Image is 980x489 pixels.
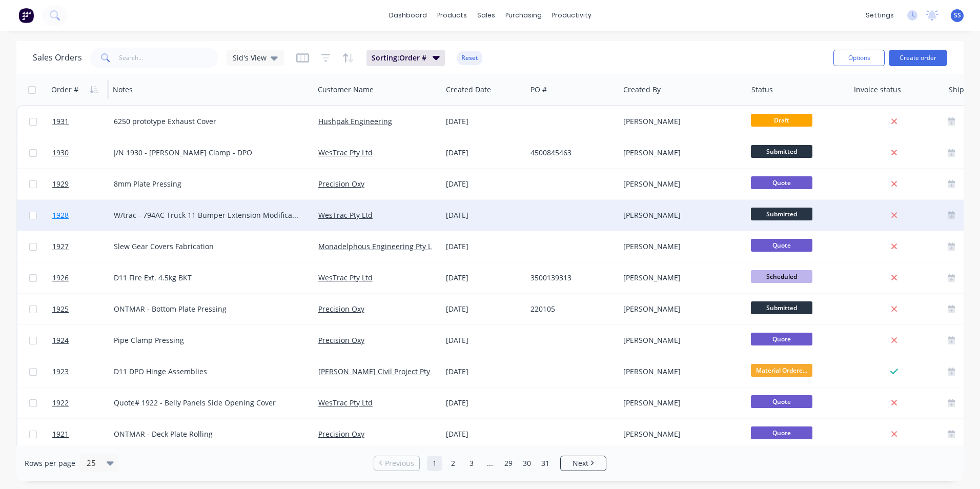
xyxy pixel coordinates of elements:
[52,210,69,220] span: 1928
[52,388,114,418] a: 1922
[573,458,588,468] span: Next
[114,335,300,345] div: Pipe Clamp Pressing
[318,304,364,314] a: Precision Oxy
[52,366,69,377] span: 1923
[52,231,114,262] a: 1927
[113,85,133,95] div: Notes
[623,398,737,408] div: [PERSON_NAME]
[52,294,114,324] a: 1925
[538,456,553,471] a: Page 31
[114,304,300,314] div: ONTMAR - Bottom Plate Pressing
[472,8,500,23] div: sales
[52,241,69,252] span: 1927
[623,179,737,189] div: [PERSON_NAME]
[114,241,300,252] div: Slew Gear Covers Fabrication
[372,53,426,63] span: Sorting: Order #
[623,210,737,220] div: [PERSON_NAME]
[464,456,479,471] a: Page 3
[52,137,114,168] a: 1930
[889,50,947,66] button: Create order
[561,458,606,468] a: Next page
[385,458,414,468] span: Previous
[318,116,392,126] a: Hushpak Engineering
[623,304,737,314] div: [PERSON_NAME]
[530,148,610,158] div: 4500845463
[445,456,461,471] a: Page 2
[52,273,69,283] span: 1926
[530,304,610,314] div: 220105
[233,52,267,63] span: Sid's View
[114,116,300,127] div: 6250 prototype Exhaust Cover
[446,398,522,408] div: [DATE]
[114,273,300,283] div: D11 Fire Ext. 4.5kg BKT
[751,270,812,283] span: Scheduled
[751,85,773,95] div: Status
[623,241,737,252] div: [PERSON_NAME]
[446,85,491,95] div: Created Date
[25,458,75,468] span: Rows per page
[751,301,812,314] span: Submitted
[530,85,547,95] div: PO #
[446,273,522,283] div: [DATE]
[318,366,443,376] a: [PERSON_NAME] Civil Project Pty Ltd
[51,85,78,95] div: Order #
[519,456,535,471] a: Page 30
[374,458,419,468] a: Previous page
[52,148,69,158] span: 1930
[318,85,374,95] div: Customer Name
[751,208,812,220] span: Submitted
[530,273,610,283] div: 3500139313
[751,364,812,377] span: Material Ordere...
[446,116,522,127] div: [DATE]
[52,429,69,439] span: 1921
[751,333,812,345] span: Quote
[954,11,961,20] span: SS
[432,8,472,23] div: products
[18,8,34,23] img: Factory
[547,8,597,23] div: productivity
[854,85,901,95] div: Invoice status
[318,210,373,220] a: WesTrac Pty Ltd
[114,398,300,408] div: Quote# 1922 - Belly Panels Side Opening Cover
[318,148,373,157] a: WesTrac Pty Ltd
[114,179,300,189] div: 8mm Plate Pressing
[52,106,114,137] a: 1931
[861,8,899,23] div: settings
[318,241,439,251] a: Monadelphous Engineering Pty Ltd
[751,426,812,439] span: Quote
[623,429,737,439] div: [PERSON_NAME]
[318,335,364,345] a: Precision Oxy
[751,145,812,158] span: Submitted
[318,398,373,407] a: WesTrac Pty Ltd
[318,273,373,282] a: WesTrac Pty Ltd
[751,176,812,189] span: Quote
[114,366,300,377] div: D11 DPO Hinge Assemblies
[482,456,498,471] a: Jump forward
[446,210,522,220] div: [DATE]
[446,335,522,345] div: [DATE]
[318,429,364,439] a: Precision Oxy
[833,50,885,66] button: Options
[751,114,812,127] span: Draft
[501,456,516,471] a: Page 29
[751,239,812,252] span: Quote
[384,8,432,23] a: dashboard
[500,8,547,23] div: purchasing
[52,200,114,231] a: 1928
[446,366,522,377] div: [DATE]
[52,356,114,387] a: 1923
[623,366,737,377] div: [PERSON_NAME]
[366,50,445,66] button: Sorting:Order #
[52,335,69,345] span: 1924
[119,48,219,68] input: Search...
[52,169,114,199] a: 1929
[52,419,114,450] a: 1921
[623,116,737,127] div: [PERSON_NAME]
[52,325,114,356] a: 1924
[114,429,300,439] div: ONTMAR - Deck Plate Rolling
[457,51,482,65] button: Reset
[33,53,82,63] h1: Sales Orders
[623,148,737,158] div: [PERSON_NAME]
[52,304,69,314] span: 1925
[427,456,442,471] a: Page 1 is your current page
